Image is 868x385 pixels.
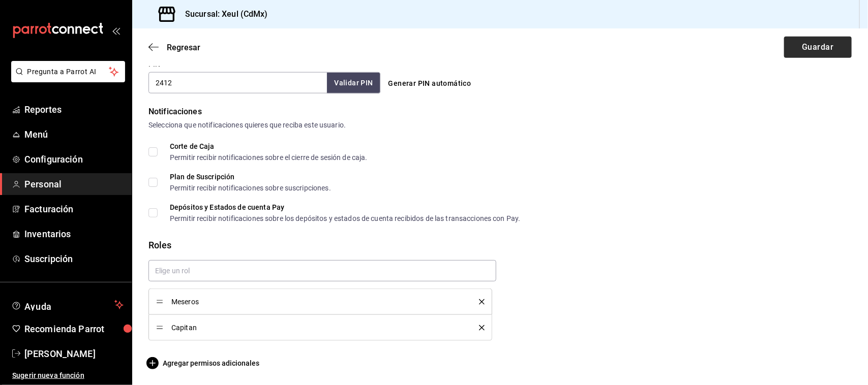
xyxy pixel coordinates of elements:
span: Personal [24,177,124,191]
div: Plan de Suscripción [170,173,331,180]
button: Guardar [784,37,852,58]
button: Agregar permisos adicionales [148,357,259,369]
button: Regresar [148,43,200,52]
span: Configuración [24,152,124,166]
span: Menú [24,127,124,141]
span: Regresar [167,43,200,52]
div: Permitir recibir notificaciones sobre los depósitos y estados de cuenta recibidos de las transacc... [170,215,521,222]
span: Facturación [24,202,124,216]
span: Ayuda [24,299,110,311]
button: Generar PIN automático [384,74,475,93]
span: Inventarios [24,227,124,241]
div: Depósitos y Estados de cuenta Pay [170,204,521,211]
div: Corte de Caja [170,143,368,150]
div: Roles [148,238,852,252]
span: Pregunta a Parrot AI [27,67,109,77]
div: Selecciona que notificaciones quieres que reciba este usuario. [148,120,852,131]
button: Pregunta a Parrot AI [11,61,125,82]
span: Meseros [171,298,464,305]
span: Reportes [24,103,124,116]
a: Pregunta a Parrot AI [7,74,125,84]
span: Sugerir nueva función [12,370,124,381]
div: Notificaciones [148,106,852,118]
input: 3 a 6 dígitos [148,72,327,93]
button: delete [472,299,485,305]
span: Recomienda Parrot [24,322,124,336]
h3: Sucursal: Xeul (CdMx) [177,8,268,20]
button: open_drawer_menu [112,26,120,35]
span: Capitan [171,324,464,331]
div: Permitir recibir notificaciones sobre el cierre de sesión de caja. [170,154,368,161]
span: Suscripción [24,252,124,266]
input: Elige un rol [148,260,496,281]
button: Validar PIN [327,73,380,93]
button: delete [472,325,485,331]
label: PIN [148,61,160,68]
span: [PERSON_NAME] [24,347,124,361]
div: Permitir recibir notificaciones sobre suscripciones. [170,184,331,191]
